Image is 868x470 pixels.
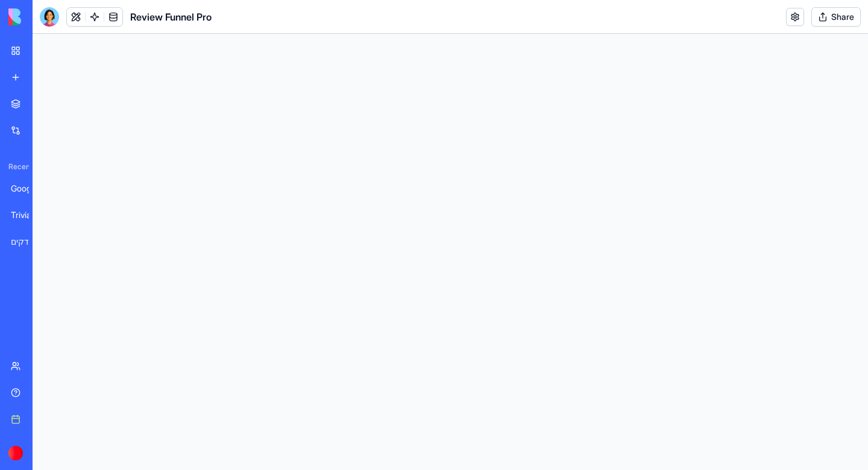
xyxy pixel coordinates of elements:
h1: Review Funnel Pro [130,10,212,24]
span: Recent [4,162,29,172]
div: י.א פרגולות ודקים [11,236,45,248]
button: Share [811,7,861,27]
div: TriviaTalk [11,209,45,221]
a: י.א פרגולות ודקים [4,230,52,254]
div: Google Review Link Generator [11,182,45,195]
a: Google Review Link Generator [4,176,52,201]
img: logo [8,8,83,25]
a: TriviaTalk [4,203,52,227]
img: ACg8ocKkVFSaPLrOoQeBSeFMyjk5rxEBDp8JnGzG-yG5m9aS5dipWHRM=s96-c [8,446,23,460]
